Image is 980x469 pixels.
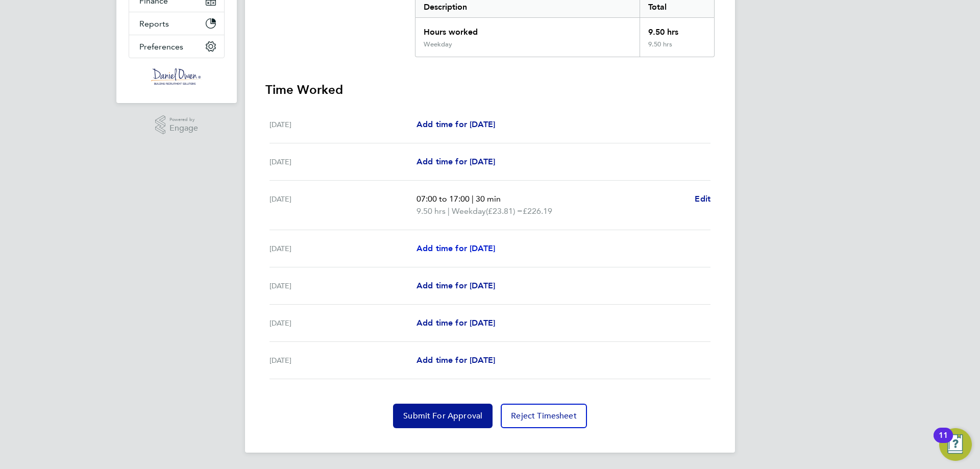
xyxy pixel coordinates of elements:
[269,118,416,131] div: [DATE]
[695,193,710,205] a: Edit
[640,18,714,40] div: 9.50 hrs
[139,42,183,52] span: Preferences
[523,206,552,216] span: £226.19
[486,206,523,216] span: (£23.81) =
[416,354,495,366] a: Add time for [DATE]
[640,40,714,57] div: 9.50 hrs
[472,194,474,204] span: |
[448,206,450,216] span: |
[129,35,224,58] button: Preferences
[511,411,577,421] span: Reject Timesheet
[416,281,495,290] span: Add time for [DATE]
[416,118,495,131] a: Add time for [DATE]
[403,411,482,421] span: Submit For Approval
[452,205,486,217] span: Weekday
[416,355,495,365] span: Add time for [DATE]
[393,404,493,428] button: Submit For Approval
[269,193,416,217] div: [DATE]
[269,317,416,329] div: [DATE]
[269,280,416,292] div: [DATE]
[139,19,169,29] span: Reports
[269,354,416,366] div: [DATE]
[129,12,224,35] button: Reports
[129,68,225,85] a: Go to home page
[269,242,416,255] div: [DATE]
[416,119,495,129] span: Add time for [DATE]
[155,115,199,135] a: Powered byEngage
[939,435,948,449] div: 11
[416,317,495,329] a: Add time for [DATE]
[415,18,640,40] div: Hours worked
[695,194,710,204] span: Edit
[416,157,495,166] span: Add time for [DATE]
[416,206,446,216] span: 9.50 hrs
[416,280,495,292] a: Add time for [DATE]
[476,194,501,204] span: 30 min
[416,318,495,328] span: Add time for [DATE]
[416,243,495,253] span: Add time for [DATE]
[269,156,416,168] div: [DATE]
[265,82,715,98] h3: Time Worked
[501,404,587,428] button: Reject Timesheet
[416,242,495,255] a: Add time for [DATE]
[424,40,452,48] div: Weekday
[416,156,495,168] a: Add time for [DATE]
[151,68,202,85] img: danielowen-logo-retina.png
[169,124,198,133] span: Engage
[169,115,198,124] span: Powered by
[939,428,972,461] button: Open Resource Center, 11 new notifications
[416,194,470,204] span: 07:00 to 17:00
